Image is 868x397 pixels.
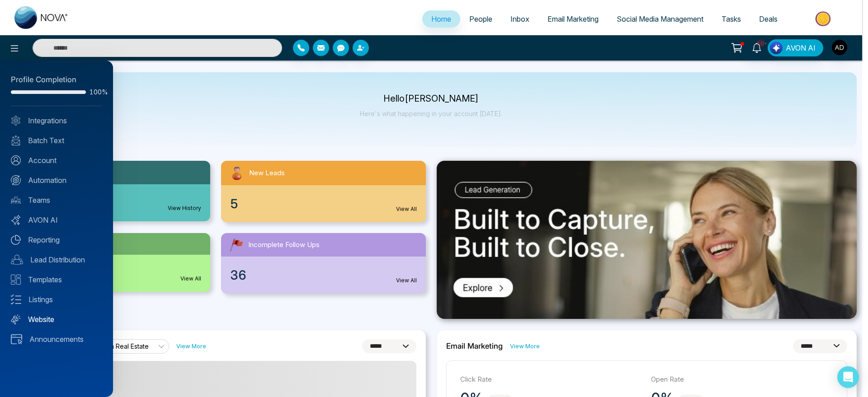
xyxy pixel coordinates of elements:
a: Lead Distribution [11,254,102,265]
a: Automation [11,175,102,186]
img: Listings.svg [11,294,21,304]
img: Templates.svg [11,275,21,285]
span: 100% [90,89,102,95]
a: Templates [11,274,102,285]
a: Listings [11,294,102,305]
a: Website [11,314,102,325]
a: Batch Text [11,135,102,146]
img: Avon-AI.svg [11,215,21,225]
img: team.svg [11,195,21,205]
a: Reporting [11,234,102,245]
a: Account [11,155,102,166]
img: Automation.svg [11,175,21,185]
img: batch_text_white.png [11,135,21,145]
img: Reporting.svg [11,235,21,245]
a: Teams [11,195,102,206]
a: Integrations [11,115,102,126]
img: Lead-dist.svg [11,255,23,265]
img: Website.svg [11,314,21,324]
a: Announcements [11,334,102,345]
img: Integrated.svg [11,116,21,126]
img: Account.svg [11,155,21,165]
a: AVON AI [11,215,102,225]
div: Profile Completion [11,74,102,86]
img: announcements.svg [11,334,22,344]
div: Open Intercom Messenger [837,366,859,388]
